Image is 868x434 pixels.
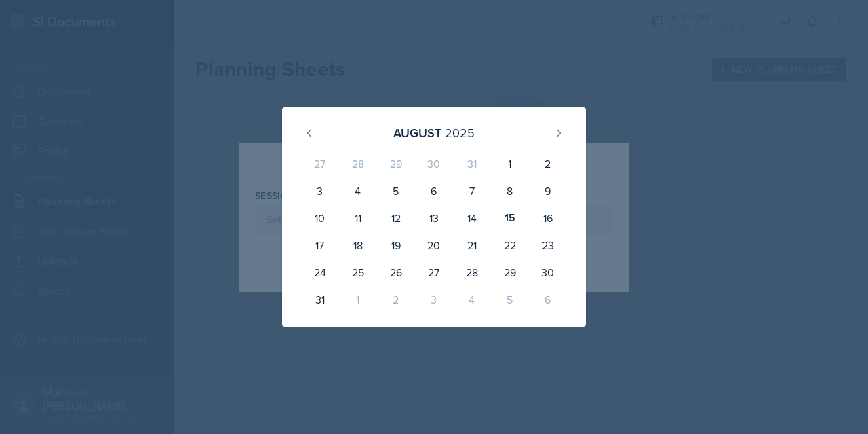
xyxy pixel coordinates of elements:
[339,286,377,313] div: 1
[491,177,529,204] div: 8
[393,124,441,142] div: August
[491,150,529,177] div: 1
[377,204,415,232] div: 12
[301,286,339,313] div: 31
[529,204,567,232] div: 16
[301,204,339,232] div: 10
[453,204,491,232] div: 14
[301,177,339,204] div: 3
[453,286,491,313] div: 4
[415,259,453,286] div: 27
[529,150,567,177] div: 2
[415,177,453,204] div: 6
[415,286,453,313] div: 3
[377,232,415,259] div: 19
[491,204,529,232] div: 15
[339,232,377,259] div: 18
[453,232,491,259] div: 21
[339,150,377,177] div: 28
[377,286,415,313] div: 2
[453,150,491,177] div: 31
[377,259,415,286] div: 26
[301,259,339,286] div: 24
[453,259,491,286] div: 28
[339,204,377,232] div: 11
[301,232,339,259] div: 17
[491,232,529,259] div: 22
[453,177,491,204] div: 7
[491,286,529,313] div: 5
[529,232,567,259] div: 23
[301,150,339,177] div: 27
[377,177,415,204] div: 5
[377,150,415,177] div: 29
[339,177,377,204] div: 4
[529,259,567,286] div: 30
[529,177,567,204] div: 9
[415,232,453,259] div: 20
[491,259,529,286] div: 29
[415,204,453,232] div: 13
[529,286,567,313] div: 6
[445,124,475,142] div: 2025
[339,259,377,286] div: 25
[415,150,453,177] div: 30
